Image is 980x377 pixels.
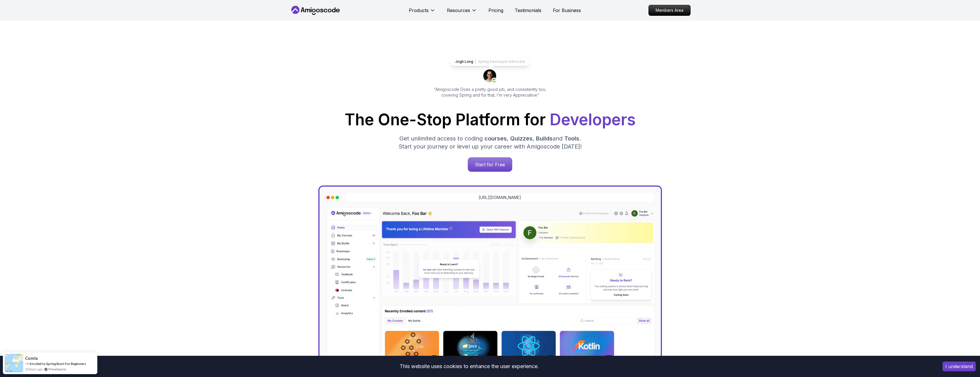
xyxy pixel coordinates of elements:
[4,360,934,373] div: This website uses cookies to enhance the user experience.
[409,7,435,18] button: Products
[510,135,533,142] span: Quizzes
[550,110,636,129] span: Developers
[553,7,581,14] a: For Business
[944,341,980,368] iframe: chat widget
[25,367,43,372] span: 10 hours ago
[478,59,525,64] p: Spring Developer Advocate
[447,7,470,14] p: Resources
[5,354,23,372] img: provesource social proof notification image
[468,157,512,172] a: Start for Free
[394,134,586,151] p: Get unlimited access to coding , , and . Start your journey or level up your career with Amigosco...
[455,59,473,64] p: Jogh Long
[447,7,477,18] button: Resources
[488,7,503,14] a: Pricing
[426,87,554,98] p: "Amigoscode Does a pretty good job, and consistently too, covering Spring and for that, I'm very ...
[25,361,29,366] span: ->
[483,69,497,83] img: josh long
[648,5,691,16] a: Members Area
[29,362,86,366] a: Enroled to Spring Boot For Beginners
[479,195,521,200] a: [URL][DOMAIN_NAME]
[484,135,507,142] span: courses
[515,7,541,14] a: Testimonials
[942,362,976,371] button: Accept cookies
[25,356,38,361] span: comla
[409,7,429,14] p: Products
[294,112,686,128] h1: The One-Stop Platform for
[48,367,66,371] a: ProveSource
[564,135,579,142] span: Tools
[649,5,690,15] p: Members Area
[536,135,553,142] span: Builds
